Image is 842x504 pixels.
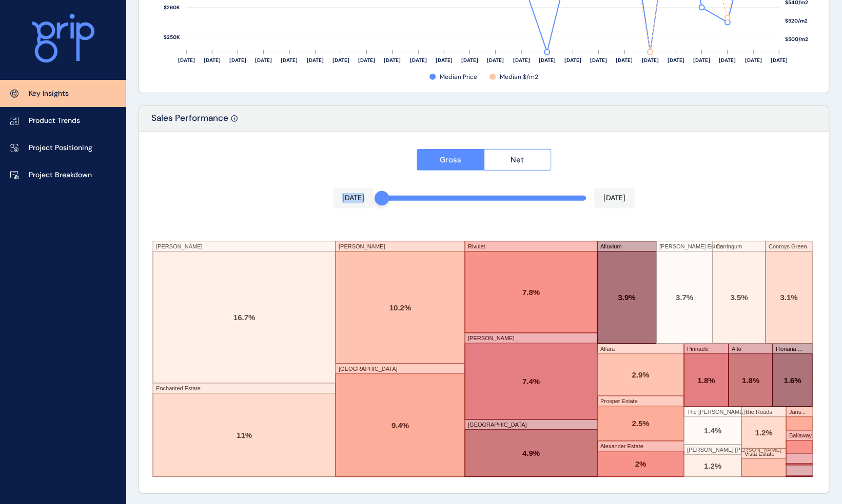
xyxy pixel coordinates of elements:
[29,170,92,180] p: Project Breakdown
[29,116,80,126] p: Product Trends
[511,155,524,165] span: Net
[440,73,477,81] span: Median Price
[500,73,538,81] span: Median $/m2
[342,193,364,203] p: [DATE]
[29,89,69,99] p: Key Insights
[484,149,552,171] button: Net
[603,193,625,203] p: [DATE]
[785,18,808,25] text: $520/m2
[151,112,228,131] p: Sales Performance
[440,155,461,165] span: Gross
[29,143,92,153] p: Project Positioning
[417,149,484,171] button: Gross
[785,36,808,43] text: $500/m2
